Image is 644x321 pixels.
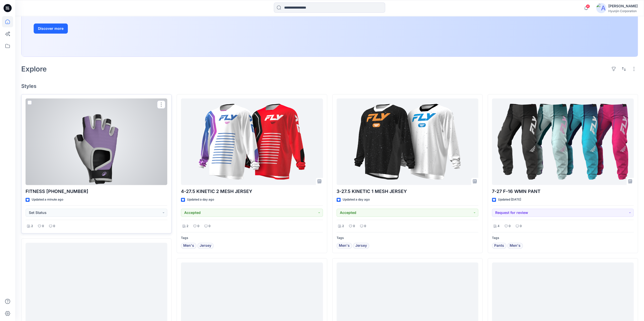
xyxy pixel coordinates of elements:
[586,4,590,8] span: 4
[492,98,634,185] a: 7-27 F-16 WMN PANT
[343,197,370,202] p: Updated a day ago
[53,224,55,229] p: 0
[494,243,504,249] span: Pants
[608,3,638,9] div: [PERSON_NAME]
[492,188,634,195] p: 7-27 F-16 WMN PANT
[42,224,44,229] p: 0
[337,188,478,195] p: 3-27.5 KINETIC 1 MESH JERSEY
[26,188,167,195] p: FITNESS [PHONE_NUMBER]
[181,235,323,241] p: Tags
[26,98,167,185] a: FITNESS 900-008-1
[337,235,478,241] p: Tags
[32,197,63,202] p: Updated a minute ago
[520,224,522,229] p: 0
[31,224,33,229] p: 2
[186,224,188,229] p: 2
[34,23,148,34] a: Discover more
[497,224,500,229] p: 4
[498,197,521,202] p: Updated [DATE]
[509,224,511,229] p: 0
[510,243,521,249] span: Men's
[337,98,478,185] a: 3-27.5 KINETIC 1 MESH JERSEY
[339,243,350,249] span: Men's
[181,98,323,185] a: 4-27.5 KINETIC 2 MESH JERSEY
[608,9,638,13] div: Hyunjin Corporation
[355,243,367,249] span: Jersey
[34,23,68,34] button: Discover more
[492,235,634,241] p: Tags
[21,65,47,73] h2: Explore
[181,188,323,195] p: 4-27.5 KINETIC 2 MESH JERSEY
[183,243,194,249] span: Men's
[21,83,638,89] h4: Styles
[353,224,355,229] p: 0
[200,243,211,249] span: Jersey
[209,224,211,229] p: 0
[187,197,214,202] p: Updated a day ago
[596,3,606,13] img: avatar
[342,224,344,229] p: 2
[364,224,366,229] p: 0
[197,224,199,229] p: 0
